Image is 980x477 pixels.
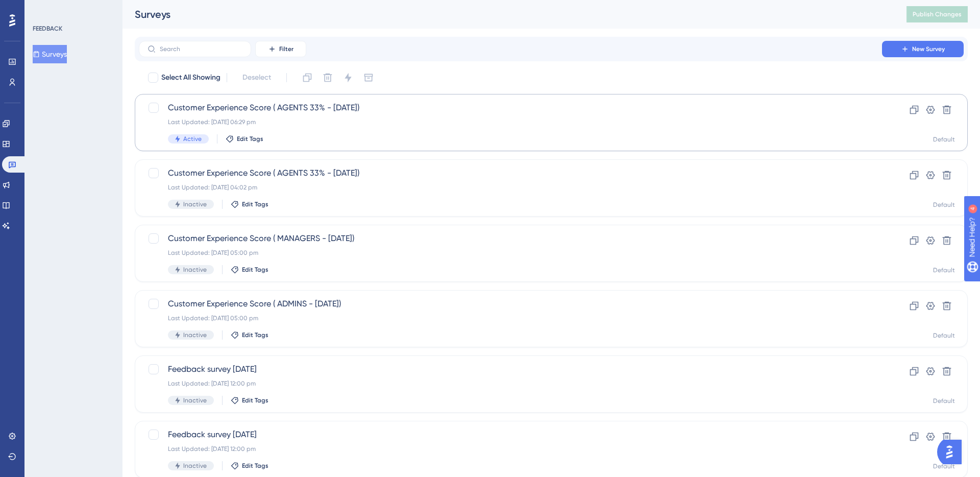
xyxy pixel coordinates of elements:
[242,71,271,84] span: Deselect
[255,41,306,57] button: Filter
[168,379,853,388] div: Last Updated: [DATE] 12:00 pm
[168,167,853,179] span: Customer Experience Score ( AGENTS 33% - [DATE])
[183,200,207,208] span: Inactive
[71,5,74,13] div: 4
[168,428,853,441] span: Feedback survey [DATE]
[33,45,67,63] button: Surveys
[231,200,268,208] button: Edit Tags
[168,445,853,453] div: Last Updated: [DATE] 12:00 pm
[913,10,962,18] span: Publish Changes
[231,266,268,274] button: Edit Tags
[183,396,207,404] span: Inactive
[882,41,964,57] button: New Survey
[168,232,853,245] span: Customer Experience Score ( MANAGERS - [DATE])
[242,331,268,339] span: Edit Tags
[168,314,853,322] div: Last Updated: [DATE] 05:00 pm
[168,183,853,192] div: Last Updated: [DATE] 04:02 pm
[168,363,853,375] span: Feedback survey [DATE]
[233,68,280,87] button: Deselect
[135,7,881,21] div: Surveys
[933,201,955,209] div: Default
[279,45,293,53] span: Filter
[933,397,955,405] div: Default
[168,102,853,114] span: Customer Experience Score ( AGENTS 33% - [DATE])
[183,135,202,143] span: Active
[912,45,945,53] span: New Survey
[161,71,220,84] span: Select All Showing
[168,118,853,126] div: Last Updated: [DATE] 06:29 pm
[933,135,955,144] div: Default
[933,331,955,340] div: Default
[242,396,268,404] span: Edit Tags
[226,135,263,143] button: Edit Tags
[168,249,853,257] div: Last Updated: [DATE] 05:00 pm
[242,200,268,208] span: Edit Tags
[168,298,853,310] span: Customer Experience Score ( ADMINS - [DATE])
[160,45,242,53] input: Search
[231,396,268,404] button: Edit Tags
[937,437,968,467] iframe: UserGuiding AI Assistant Launcher
[906,6,968,22] button: Publish Changes
[231,462,268,470] button: Edit Tags
[933,266,955,274] div: Default
[183,462,207,470] span: Inactive
[242,462,268,470] span: Edit Tags
[933,462,955,470] div: Default
[231,331,268,339] button: Edit Tags
[183,266,207,274] span: Inactive
[33,25,62,33] div: FEEDBACK
[242,266,268,274] span: Edit Tags
[24,3,64,15] span: Need Help?
[237,135,263,143] span: Edit Tags
[183,331,207,339] span: Inactive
